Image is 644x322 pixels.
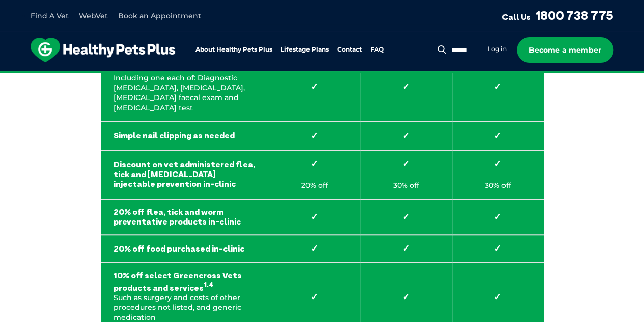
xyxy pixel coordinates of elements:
[465,81,531,92] strong: ✓
[114,131,256,140] strong: Simple nail clipping as needed
[282,158,348,169] strong: ✓
[337,46,362,53] a: Contact
[282,211,348,222] strong: ✓
[132,71,512,81] span: Proactive, preventative wellness program designed to keep your pet healthier and happier for longer
[195,46,272,53] a: About Healthy Pets Plus
[373,291,439,303] strong: ✓
[465,211,531,222] strong: ✓
[373,243,439,254] strong: ✓
[373,81,439,92] strong: ✓
[465,181,531,191] p: 30% off
[373,211,439,222] strong: ✓
[465,243,531,254] strong: ✓
[488,45,507,53] a: Log in
[373,158,439,169] strong: ✓
[282,243,348,254] strong: ✓
[114,61,256,113] p: Including one each of: Diagnostic [MEDICAL_DATA], [MEDICAL_DATA], [MEDICAL_DATA] faecal exam and ...
[465,158,531,169] strong: ✓
[282,291,348,303] strong: ✓
[118,11,201,20] a: Book an Appointment
[31,38,175,62] img: hpp-logo
[204,281,214,289] sup: 1.4
[465,130,531,141] strong: ✓
[502,12,531,22] span: Call Us
[282,181,348,191] p: 20% off
[114,270,256,293] strong: 10% off select Greencross Vets products and services
[79,11,108,20] a: WebVet
[373,130,439,141] strong: ✓
[436,44,449,55] button: Search
[373,181,439,191] p: 30% off
[114,244,256,254] strong: 20% off food purchased in-clinic
[370,46,384,53] a: FAQ
[114,207,256,227] strong: 20% off flea, tick and worm preventative products in-clinic
[282,130,348,141] strong: ✓
[282,81,348,92] strong: ✓
[465,291,531,303] strong: ✓
[114,160,256,189] strong: Discount on vet administered flea, tick and [MEDICAL_DATA] injectable prevention in-clinic
[502,8,613,23] a: Call Us1800 738 775
[281,46,329,53] a: Lifestage Plans
[31,11,69,20] a: Find A Vet
[517,37,613,63] a: Become a member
